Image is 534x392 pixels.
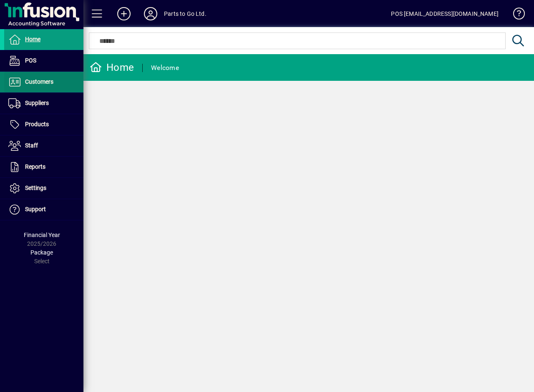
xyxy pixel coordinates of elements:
a: Support [4,199,83,220]
span: Reports [25,163,45,170]
span: Products [25,121,49,127]
button: Profile [137,6,164,21]
span: Customers [25,78,53,85]
a: Suppliers [4,93,83,114]
div: Home [90,61,134,74]
span: Financial Year [24,232,60,238]
span: Package [30,249,53,256]
button: Add [111,6,137,21]
span: POS [25,57,36,64]
div: Parts to Go Ltd. [164,7,207,20]
a: Customers [4,72,83,92]
div: POS [EMAIL_ADDRESS][DOMAIN_NAME] [391,7,499,20]
a: Products [4,114,83,135]
span: Settings [25,185,46,191]
a: Reports [4,157,83,177]
span: Support [25,206,46,212]
span: Home [25,36,40,42]
span: Staff [25,142,38,149]
a: Knowledge Base [507,2,524,29]
a: Staff [4,135,83,156]
a: POS [4,50,83,71]
div: Welcome [151,61,179,75]
a: Settings [4,178,83,199]
span: Suppliers [25,100,49,106]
